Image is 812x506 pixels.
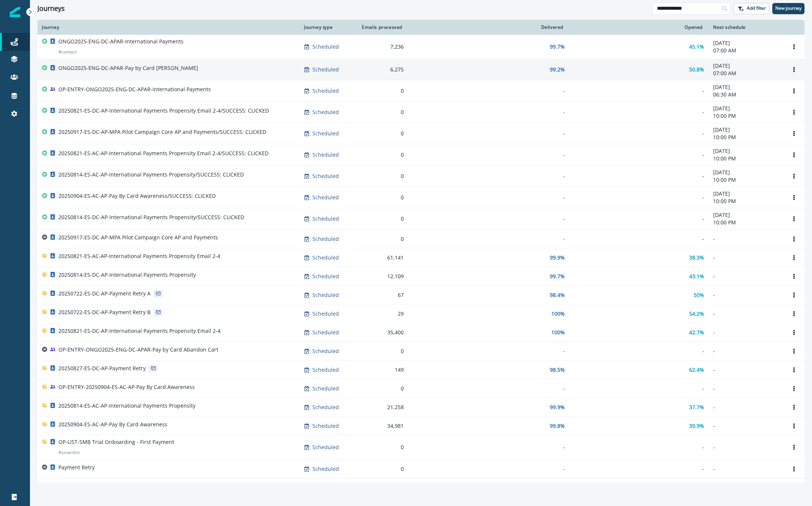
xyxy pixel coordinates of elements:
[312,347,339,355] p: Scheduled
[312,151,339,159] p: Scheduled
[360,87,404,95] div: 0
[788,420,800,432] button: Options
[413,108,565,116] div: -
[713,70,779,77] p: 07:00 AM
[574,347,704,355] div: -
[788,482,800,493] button: Options
[413,24,565,30] div: Delivered
[360,329,404,336] div: 35,400
[58,482,195,490] p: 202503-PRM-AC-AP-7535-other: First Payment $100 GC
[788,463,800,475] button: Options
[713,147,779,155] p: [DATE]
[713,24,779,30] div: Next schedule
[551,329,565,336] p: 100%
[689,66,704,73] p: 50.8%
[37,478,805,497] a: 202503-PRM-AC-AP-7535-other: First Payment $100 GCScheduled0---Options
[58,309,151,316] p: 20250722-ES-DC-AP-Payment Retry B
[574,24,704,30] div: Opened
[312,444,339,451] p: Scheduled
[58,327,221,335] p: 20250821-ES-DC-AP-International Payments Propensity Email 2-4
[788,402,800,413] button: Options
[58,86,211,93] p: OP-ENTRY-ONGO2025-ENG-DC-APAR-International Payments
[312,291,339,299] p: Scheduled
[788,64,800,75] button: Options
[689,43,704,50] p: 45.1%
[360,172,404,180] div: 0
[713,197,779,205] p: 10:00 PM
[788,171,800,182] button: Options
[360,366,404,374] div: 149
[58,171,244,178] p: 20250814-ES-AC-AP-International Payments Propensity/SUCCESS: CLICKED
[788,149,800,160] button: Options
[360,404,404,411] div: 21,258
[312,465,339,473] p: Scheduled
[360,108,404,116] div: 0
[713,211,779,219] p: [DATE]
[713,176,779,184] p: 10:00 PM
[37,323,805,342] a: 20250821-ES-DC-AP-International Payments Propensity Email 2-4Scheduled35,400100%42.7%-Options
[713,155,779,162] p: 10:00 PM
[413,87,565,95] div: -
[58,234,218,241] p: 20250917-ES-DC-AP-MPA Pilot Campaign Core AP and Payments
[413,194,565,201] div: -
[788,271,800,282] button: Options
[312,130,339,137] p: Scheduled
[58,464,95,471] p: Payment Retry
[413,347,565,355] div: -
[574,235,704,243] div: -
[304,24,351,30] div: Journey type
[713,366,779,374] p: -
[574,385,704,392] div: -
[713,385,779,392] p: -
[413,130,565,137] div: -
[713,273,779,280] p: -
[37,304,805,323] a: 20250722-ES-DC-AP-Payment Retry BScheduled29100%54.2%-Options
[713,190,779,197] p: [DATE]
[312,366,339,374] p: Scheduled
[713,347,779,355] p: -
[360,24,404,30] div: Emails processed
[713,62,779,70] p: [DATE]
[775,6,802,11] p: New journey
[58,421,167,428] p: 20250904-ES-AC-AP-Pay By Card Awareness
[713,39,779,47] p: [DATE]
[574,444,704,451] div: -
[788,327,800,338] button: Options
[689,404,704,411] p: 37.7%
[550,366,565,374] p: 98.5%
[58,271,196,279] p: 20250814-ES-DC-AP-International Payments Propensity
[788,85,800,96] button: Options
[37,398,805,417] a: 20250814-ES-AC-AP-International Payments PropensityScheduled21,25899.9%37.7%-Options
[788,41,800,52] button: Options
[37,35,805,59] a: ONGO2025-ENG-DC-APAR-International Payments#contactScheduled7,23699.7%45.1%[DATE]07:00 AMOptions
[58,365,146,372] p: 20250827-ES-DC-AP-Payment Retry
[58,192,216,200] p: 20250904-ES-AC-AP-Pay By Card Awareness/SUCCESS: CLICKED
[360,385,404,392] div: 0
[788,107,800,118] button: Options
[551,310,565,318] p: 100%
[360,273,404,280] div: 12,109
[574,108,704,116] div: -
[360,194,404,201] div: 0
[37,267,805,286] a: 20250814-ES-DC-AP-International Payments PropensityScheduled12,10999.7%43.1%-Options
[413,172,565,180] div: -
[37,80,805,102] a: OP-ENTRY-ONGO2025-ENG-DC-APAR-International PaymentsScheduled0--[DATE]06:30 AMOptions
[788,383,800,394] button: Options
[58,438,174,446] p: OP-LIST-SMB Trial Onboarding - First Payment
[312,310,339,318] p: Scheduled
[788,252,800,263] button: Options
[37,123,805,144] a: 20250917-ES-DC-AP-MPA Pilot Campaign Core AP and Payments/SUCCESS: CLICKEDScheduled0--[DATE]10:00...
[360,254,404,261] div: 61,141
[574,87,704,95] div: -
[788,289,800,301] button: Options
[550,422,565,430] p: 99.8%
[360,151,404,159] div: 0
[37,379,805,398] a: OP-ENTRY-20250904-ES-AC-AP-Pay By Card AwarenessScheduled0---Options
[413,215,565,223] div: -
[574,215,704,223] div: -
[713,235,779,243] p: -
[413,465,565,473] div: -
[713,83,779,91] p: [DATE]
[37,342,805,361] a: OP-ENTRY-ONGO2025-ENG-DC-APAR-Pay by Card Abandon CartScheduled0---Options
[312,108,339,116] p: Scheduled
